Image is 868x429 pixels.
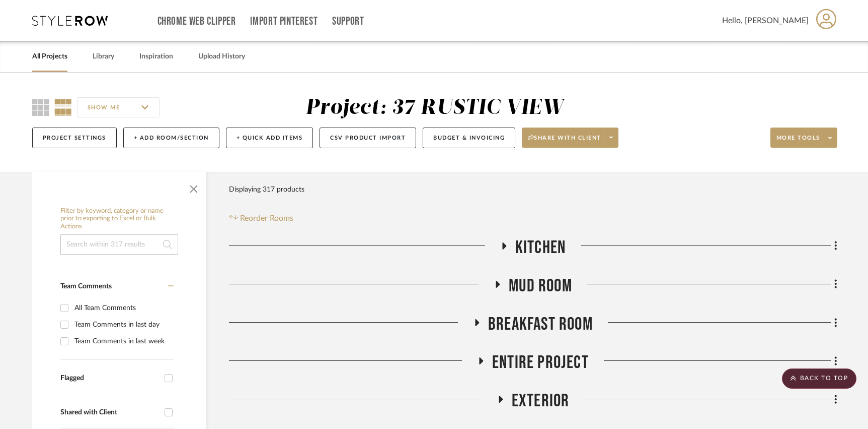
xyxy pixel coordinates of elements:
span: Kitchen [515,237,566,259]
scroll-to-top-button: BACK TO TOP [782,369,856,389]
a: Upload History [198,50,245,64]
button: Close [184,177,204,197]
div: Flagged [60,374,160,383]
span: Team Comments [60,283,112,290]
button: Reorder Rooms [229,212,294,224]
input: Search within 317 results [60,234,178,255]
span: Hello, [PERSON_NAME] [722,15,809,27]
span: Mud Room [509,275,572,297]
span: Exterior [512,390,570,412]
button: Budget & Invoicing [423,128,515,148]
button: CSV Product Import [320,128,416,148]
span: Breakfast Room [488,314,593,335]
button: More tools [770,128,837,148]
button: + Quick Add Items [226,128,313,148]
span: Reorder Rooms [240,212,293,224]
button: Project Settings [32,128,117,148]
a: Library [93,50,114,64]
a: Chrome Web Clipper [157,17,236,26]
button: + Add Room/Section [123,128,219,148]
span: Share with client [528,134,601,149]
div: Displaying 317 products [229,179,304,200]
a: Support [332,17,364,26]
div: All Team Comments [74,300,171,316]
a: Import Pinterest [250,17,318,26]
a: Inspiration [139,50,173,64]
h6: Filter by keyword, category or name prior to exporting to Excel or Bulk Actions [60,207,178,231]
div: Shared with Client [60,408,160,417]
button: Share with client [522,128,618,148]
span: Entire Project [492,352,589,374]
a: All Projects [32,50,67,64]
div: Project: 37 RUSTIC VIEW [305,97,564,118]
div: Team Comments in last week [74,333,171,349]
div: Team Comments in last day [74,317,171,333]
span: More tools [776,134,820,149]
